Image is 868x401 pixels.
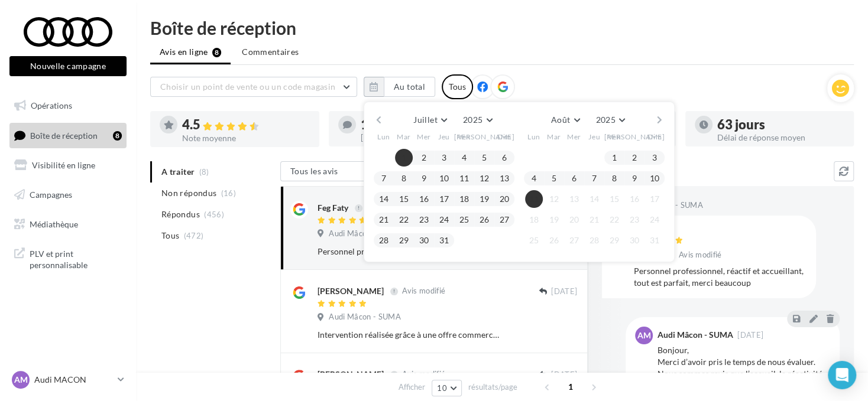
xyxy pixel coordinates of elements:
[626,149,643,167] button: 2
[329,312,401,322] span: Audi Mâcon - SUMA
[647,132,662,142] span: Dim
[546,112,584,128] button: Août
[626,211,643,229] button: 23
[646,149,663,167] button: 3
[463,115,482,125] span: 2025
[717,133,845,142] div: Délai de réponse moyen
[828,361,856,389] div: Open Intercom Messenger
[182,118,310,132] div: 4.5
[14,374,28,386] span: AM
[9,369,127,391] a: AM Audi MACON
[626,169,643,187] button: 9
[634,265,807,289] div: Personnel professionnel, réactif et accueillant, tout est parfait, merci beaucoup
[525,190,543,208] button: 11
[30,130,98,140] span: Boîte de réception
[375,232,393,249] button: 28
[432,380,462,396] button: 10
[9,56,127,76] button: Nouvelle campagne
[475,169,493,187] button: 12
[150,77,357,97] button: Choisir un point de vente ou un code magasin
[658,331,733,339] div: Audi Mâcon - SUMA
[605,169,623,187] button: 8
[527,132,540,142] span: Lun
[7,123,129,148] a: Boîte de réception8
[435,190,453,208] button: 17
[565,232,583,249] button: 27
[204,210,224,219] span: (456)
[375,169,393,187] button: 7
[415,211,433,229] button: 23
[646,232,663,249] button: 31
[318,285,384,297] div: [PERSON_NAME]
[242,46,299,58] span: Commentaires
[595,115,615,125] span: 2025
[415,149,433,167] button: 2
[435,149,453,167] button: 3
[30,219,78,229] span: Médiathèque
[399,382,425,393] span: Afficher
[395,149,413,167] button: 1
[364,77,435,97] button: Au total
[161,208,200,220] span: Répondus
[525,169,543,187] button: 4
[417,132,431,142] span: Mer
[34,374,113,386] p: Audi MACON
[737,331,763,339] span: [DATE]
[31,100,72,110] span: Opérations
[495,169,513,187] button: 13
[637,330,651,341] span: AM
[585,211,603,229] button: 21
[468,382,517,393] span: résultats/page
[565,211,583,229] button: 20
[30,190,72,200] span: Campagnes
[626,190,643,208] button: 16
[435,211,453,229] button: 24
[182,134,310,142] div: Note moyenne
[161,230,179,242] span: Tous
[395,211,413,229] button: 22
[679,250,722,259] span: Avis modifié
[413,115,437,125] span: Juillet
[545,169,563,187] button: 5
[397,132,411,142] span: Mar
[280,161,399,181] button: Tous les avis
[565,169,583,187] button: 6
[395,232,413,249] button: 29
[646,190,663,208] button: 17
[585,190,603,208] button: 14
[329,229,401,239] span: Audi Mâcon - SUMA
[160,81,335,92] span: Choisir un point de vente ou un code magasin
[545,190,563,208] button: 12
[395,190,413,208] button: 15
[221,188,236,198] span: (16)
[7,93,129,118] a: Opérations
[605,149,623,167] button: 1
[375,211,393,229] button: 21
[113,131,122,141] div: 8
[415,232,433,249] button: 30
[525,232,543,249] button: 25
[402,286,445,296] span: Avis modifié
[545,211,563,229] button: 19
[626,232,643,249] button: 30
[409,112,451,128] button: Juillet
[525,211,543,229] button: 18
[588,132,600,142] span: Jeu
[7,241,129,276] a: PLV et print personnalisable
[361,133,488,142] div: [PERSON_NAME] non répondus
[7,212,129,237] a: Médiathèque
[551,115,570,125] span: Août
[605,232,623,249] button: 29
[551,370,577,380] span: [DATE]
[585,169,603,187] button: 7
[318,202,348,214] div: Feg Faty
[184,231,204,240] span: (472)
[435,232,453,249] button: 31
[318,329,500,341] div: Intervention réalisée grâce à une offre commerciale d'Audi très intéressante.
[475,149,493,167] button: 5
[7,153,129,178] a: Visibilité en ligne
[646,169,663,187] button: 10
[565,190,583,208] button: 13
[455,169,473,187] button: 11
